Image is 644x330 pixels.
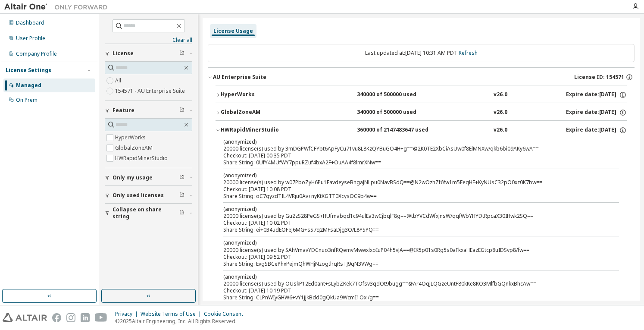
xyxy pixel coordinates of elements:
[16,82,41,89] div: Managed
[179,50,184,57] span: Clear filter
[105,101,192,120] button: Feature
[223,239,598,253] div: 20000 license(s) used by SAhVmavYDCnuo3nfRQemvMwwxlxoIuP04h5vJA==@IK5p01s0Rg5s0aFkxaHEazEGtcp8uID...
[52,313,61,322] img: facebook.svg
[115,86,187,96] label: 154571 - AU Enterprise Suite
[3,313,47,322] img: altair_logo.svg
[216,103,627,122] button: GlobalZoneAM340000 of 500000 usedv26.0Expire date:[DATE]
[141,311,204,317] div: Website Terms of Use
[357,91,435,99] div: 340000 of 500000 used
[115,132,147,143] label: HyperWorks
[66,313,75,322] img: instagram.svg
[113,174,153,181] span: Only my usage
[105,186,192,205] button: Only used licenses
[115,311,141,317] div: Privacy
[216,121,627,140] button: HWRapidMinerStudio360000 of 2147483647 usedv26.0Expire date:[DATE]
[113,206,179,220] span: Collapse on share string
[574,74,624,81] span: License ID: 154571
[223,138,598,145] p: (anonymized)
[115,153,169,163] label: HWRapidMinerStudio
[95,313,107,322] img: youtube.svg
[179,192,184,199] span: Clear filter
[208,44,635,62] div: Last updated at: [DATE] 10:31 AM PDT
[357,126,435,134] div: 360000 of 2147483647 used
[223,287,598,294] div: Checkout: [DATE] 10:19 PDT
[16,19,44,26] div: Dashboard
[223,254,598,261] div: Checkout: [DATE] 09:52 PDT
[115,317,248,325] p: © 2025 Altair Engineering, Inc. All Rights Reserved.
[566,109,627,116] div: Expire date: [DATE]
[208,68,635,87] button: AU Enterprise SuiteLicense ID: 154571
[221,91,298,99] div: HyperWorks
[16,35,45,42] div: User Profile
[223,220,598,226] div: Checkout: [DATE] 10:02 PDT
[213,74,266,81] div: AU Enterprise Suite
[221,109,298,116] div: GlobalZoneAM
[105,204,192,223] button: Collapse on share string
[223,159,598,166] div: Share String: 0UfY4MUfWY7ppuRZuf4bxA2F+OuAA4f8lmrXNw==
[223,186,598,193] div: Checkout: [DATE] 10:08 PDT
[459,49,478,57] a: Refresh
[113,192,164,199] span: Only used licenses
[223,239,598,246] p: (anonymized)
[115,143,154,153] label: GlobalZoneAM
[223,273,598,280] p: (anonymized)
[113,50,134,57] span: License
[223,226,598,233] div: Share String: ei+034udEOFeJ6MG+sS7q2MFsaDjg3O/L8YSPQ==
[223,138,598,152] div: 20000 license(s) used by 3mDGPWfCFYbt6ApFyCu71vu8L8KzQYBuGO4H+g==@2K0TE2XbCiAsUw0f8ElMNXw/qkb6bi0...
[16,97,38,104] div: On Prem
[223,205,598,213] p: (anonymized)
[494,91,507,99] div: v26.0
[494,126,507,134] div: v26.0
[105,44,192,63] button: License
[204,311,248,317] div: Cookie Consent
[357,109,435,116] div: 340000 of 500000 used
[4,3,112,11] img: Altair One
[221,126,298,134] div: HWRapidMinerStudio
[179,174,184,181] span: Clear filter
[566,126,627,134] div: Expire date: [DATE]
[223,273,598,287] div: 20000 license(s) used by OUskP12Ed0ant+sLybZKek7TOfsv3qdOt9bugg==@Ar4OqjLQGzeUntF80kKe8KO3MlfbGQn...
[105,37,192,44] a: Clear all
[223,205,598,220] div: 20000 license(s) used by Gu2zS28PeGS+HUfmabqd1c94ulEa3wCjbqlF8g==@tbYVCdWfxJnsW/qqfWbYHYDtRpcaX30...
[6,67,51,74] div: License Settings
[216,85,627,104] button: HyperWorks340000 of 500000 usedv26.0Expire date:[DATE]
[223,172,598,186] div: 20000 license(s) used by w07PboZyH6Pu1EavdeyseBngaJNLpu0NavBSdQ==@N2wOzhZf6fw1m5FeqHF+KyNUsC32pO0...
[566,91,627,99] div: Expire date: [DATE]
[81,313,90,322] img: linkedin.svg
[105,168,192,187] button: Only my usage
[113,107,134,114] span: Feature
[213,28,253,35] div: License Usage
[223,152,598,159] div: Checkout: [DATE] 00:35 PDT
[223,172,598,179] p: (anonymized)
[179,107,184,114] span: Clear filter
[223,261,598,267] div: Share String: EvgSBCePhxPejmQhWHjNzogtlrqRsTJ9qN3VWg==
[223,294,598,301] div: Share String: CLPnWIyGHW6+vY1jjkBdd0gQkUa9WcmI1Oxi/g==
[494,109,507,116] div: v26.0
[115,75,123,86] label: All
[179,210,184,217] span: Clear filter
[223,193,598,200] div: Share String: oC7qyzdTIL4VRju0Av+nyKtXGTT0XcysOC9b4w==
[16,50,57,57] div: Company Profile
